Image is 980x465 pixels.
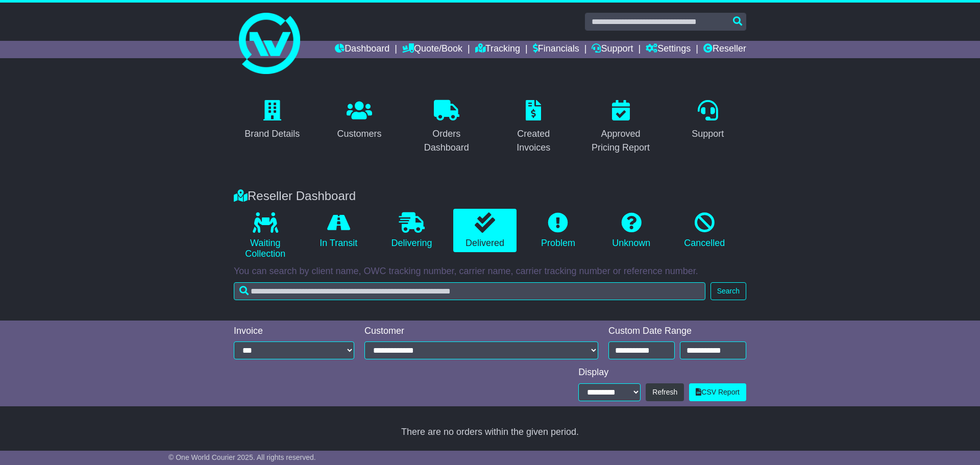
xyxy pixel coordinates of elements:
[475,41,520,58] a: Tracking
[646,41,691,58] a: Settings
[646,383,684,401] button: Refresh
[238,96,306,144] a: Brand Details
[330,96,388,144] a: Customers
[582,96,659,158] a: Approved Pricing Report
[600,209,663,253] a: Unknown
[234,266,746,277] p: You can search by client name, OWC tracking number, carrier name, carrier tracking number or refe...
[495,96,572,158] a: Created Invoices
[364,326,598,337] div: Customer
[380,209,443,253] a: Delivering
[408,96,485,158] a: Orders Dashboard
[402,41,462,58] a: Quote/Book
[533,41,579,58] a: Financials
[527,209,590,253] a: Problem
[414,127,478,155] div: Orders Dashboard
[703,41,746,58] a: Reseller
[168,453,316,461] span: © One World Courier 2025. All rights reserved.
[244,127,300,141] div: Brand Details
[685,96,730,144] a: Support
[335,41,389,58] a: Dashboard
[307,209,370,253] a: In Transit
[453,209,516,253] a: Delivered
[592,41,633,58] a: Support
[673,209,736,253] a: Cancelled
[692,127,724,141] div: Support
[337,127,381,141] div: Customers
[234,326,354,337] div: Invoice
[229,189,751,204] div: Reseller Dashboard
[589,127,653,155] div: Approved Pricing Report
[578,367,746,378] div: Display
[502,127,566,155] div: Created Invoices
[234,427,746,438] div: There are no orders within the given period.
[689,383,746,401] a: CSV Report
[710,282,746,300] button: Search
[234,209,297,263] a: Waiting Collection
[608,326,746,337] div: Custom Date Range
